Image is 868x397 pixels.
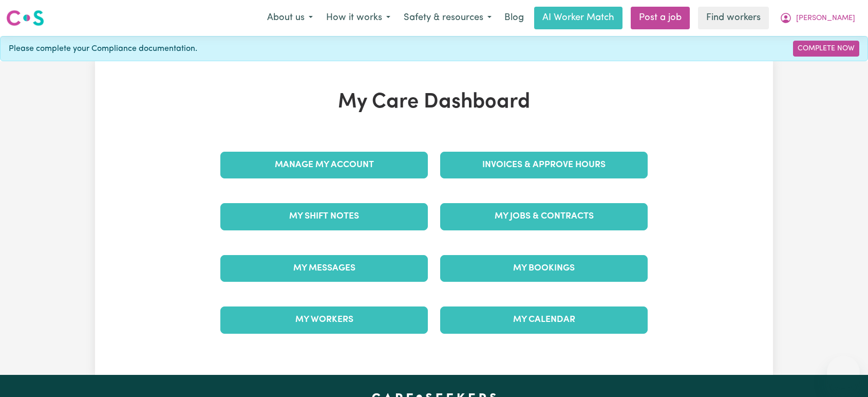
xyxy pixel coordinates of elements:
[827,356,860,389] iframe: Button to launch messaging window
[6,9,44,27] img: Careseekers logo
[440,152,648,178] a: Invoices & Approve Hours
[260,7,319,29] button: About us
[631,7,690,29] a: Post a job
[9,43,197,55] span: Please complete your Compliance documentation.
[220,203,428,230] a: My Shift Notes
[440,306,648,333] a: My Calendar
[214,90,654,115] h1: My Care Dashboard
[796,13,855,24] span: [PERSON_NAME]
[698,7,769,29] a: Find workers
[319,7,397,29] button: How it works
[440,203,648,230] a: My Jobs & Contracts
[534,7,622,29] a: AI Worker Match
[6,6,44,30] a: Careseekers logo
[220,152,428,178] a: Manage My Account
[498,7,530,29] a: Blog
[440,255,648,282] a: My Bookings
[220,255,428,282] a: My Messages
[773,7,862,29] button: My Account
[397,7,498,29] button: Safety & resources
[793,41,859,57] a: Complete Now
[220,306,428,333] a: My Workers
